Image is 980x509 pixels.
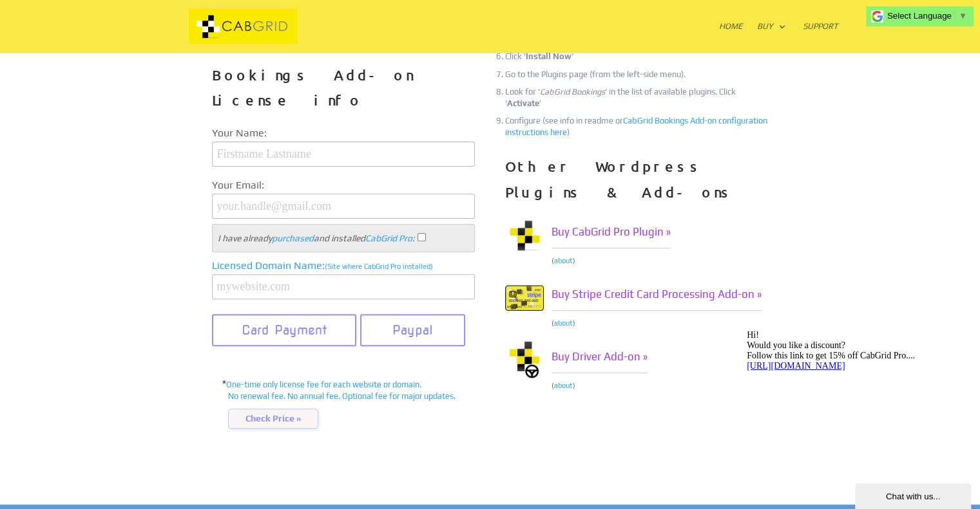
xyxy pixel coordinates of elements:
li: Configure (see info in readme or ) [505,115,768,138]
h3: Other Wordpress Plugins & Add-ons [505,154,768,211]
iframe: chat widget [742,325,974,477]
li: Click ‘ ‘ [505,51,768,62]
strong: Install Now [526,51,572,61]
span: Hi! Would you like a discount? Follow this link to get 15% off CabGrid Pro.... [5,5,173,46]
input: your.handle@gmail.com [212,194,475,219]
label: Your Email: [212,177,475,194]
a: Buy [757,22,786,53]
a: : [412,233,415,243]
h3: Bookings Add-on License info [212,62,475,120]
span: ( ) [552,319,575,327]
em: CabGrid Bookings [540,87,605,97]
a: about [554,319,573,327]
a: Buy CabGrid Pro Plugin » [552,216,671,248]
a: Home [719,22,743,53]
a: about [554,382,573,389]
span: ​ [955,11,956,21]
label: Licensed Domain Name: [212,257,475,274]
a: CabGrid Pro [365,233,412,243]
a: Buy Driver Add-on » [552,341,648,373]
span: (Site where CabGrid Pro installed) [325,263,433,270]
a: about [554,257,573,264]
img: CabGrid Wordpress Plugin [505,216,544,255]
iframe: chat widget [855,481,974,509]
a: Select Language​ [887,11,967,21]
label: I have already and installed [218,233,415,243]
li: Look for ‘ ‘ in the list of available plugins. Click ‘ ‘ [505,86,768,109]
img: Stripe Wordpress Plugin [505,279,544,317]
label: Your Name: [212,125,475,142]
a: Buy Stripe Credit Card Processing Add-on » [552,279,762,311]
a: One-time only license fee for each website or domain. No renewal fee. No annual fee. Optional fee... [228,380,475,429]
img: CabGrid [145,9,341,44]
span: Check Price » [228,409,318,429]
input: Firstname Lastname [212,142,475,167]
span: Select Language [887,11,952,21]
a: purchased [272,233,314,243]
li: Go to the Plugins page (from the left-side menu). [505,69,768,80]
span: ▼ [959,11,967,21]
div: Hi!Would you like a discount?Follow this link to get 15% off CabGrid Pro....[URL][DOMAIN_NAME] [5,5,237,46]
span: ( ) [552,257,575,264]
a: Support [803,22,838,53]
a: CabGrid Bookings Add-on configuration instructions here [505,116,767,137]
a: [URL][DOMAIN_NAME] [5,36,103,46]
img: Taxi Driver Wordpress Plugin [505,341,544,380]
input: mywebsite.com [212,274,475,299]
span: ( ) [552,382,575,389]
button: Card Payment [212,314,357,346]
button: Paypal [360,314,465,346]
strong: Activate [507,98,539,108]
